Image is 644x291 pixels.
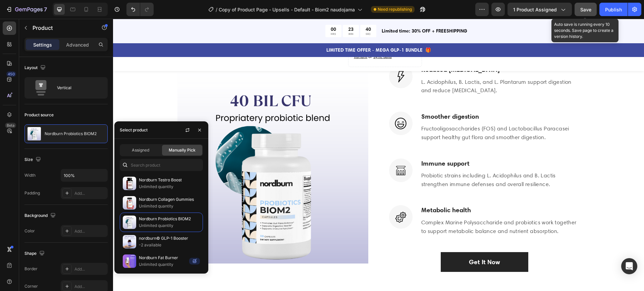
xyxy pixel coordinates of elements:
p: Advanced [66,41,89,48]
img: product feature img [28,127,41,140]
div: Vertical [57,80,98,96]
div: Padding [24,190,40,196]
div: Open Intercom Messenger [621,258,637,274]
p: Unlimited quantity [139,222,200,229]
img: collections [123,235,136,248]
div: Size [24,155,42,164]
div: Layout [24,63,47,72]
img: collections [123,254,136,268]
div: Width [24,172,36,178]
div: Undo/Redo [126,3,154,16]
h3: Smoother digestion [308,93,467,103]
span: 1 product assigned [513,6,557,13]
button: 7 [3,3,50,16]
h3: Immune support [308,140,467,150]
span: Copy of Product Page - Upsells - Default - Biom2 naudojama [219,6,355,13]
iframe: Design area [113,19,644,291]
p: Unlimited quantity [139,203,200,210]
p: Complex Marine Polysaccharide and probiotics work together to support metabolic balance and nutri... [308,199,466,217]
p: Unlimited quantity [139,261,186,268]
p: Settings [33,41,52,48]
p: L. Acidophilus, B. Lactis, and L. Plantarum support digestion and reduce [MEDICAL_DATA]. [308,59,466,76]
p: Nordburn Fat Burner [139,254,186,261]
div: Background [24,211,57,220]
p: Unlimited quantity [139,183,200,190]
div: Product source [24,112,54,118]
div: 450 [6,71,16,77]
p: Nordburn Testro Boost [139,177,200,183]
button: Save [575,3,597,16]
input: Auto [61,169,107,181]
button: 1 product assigned [507,3,572,16]
div: Add... [74,284,106,290]
div: Add... [74,266,106,272]
p: -2 available [139,242,200,248]
div: Publish [605,6,622,13]
span: Assigned [132,147,149,153]
button: Publish [599,3,628,16]
img: collections [123,196,136,210]
span: Need republishing [378,6,412,12]
span: Manually Pick [169,147,196,153]
div: Corner [24,283,38,289]
button: Get It Now [328,233,415,253]
img: collections [123,216,136,229]
div: Beta [5,123,16,128]
div: Border [24,266,38,272]
p: Nordburn Probiotics BIOM2 [139,216,200,222]
div: Select product [120,127,148,133]
p: Product [33,24,90,32]
strong: Metabolic health [308,187,358,195]
div: Get It Now [356,238,387,248]
p: Fructooligosaccharides (FOS) and Lactobacillus Paracasei support healthy gut flora and smoother d... [308,106,466,123]
input: Search in Settings & Advanced [120,159,203,171]
div: Add... [74,228,106,234]
div: Color [24,228,35,234]
div: Add... [74,190,106,196]
p: Nordburn Collagen Gummies [139,196,200,203]
div: Shape [24,249,46,258]
p: 7 [44,5,47,13]
p: Nordburn Probiotics BIOM2 [45,131,97,136]
p: nordburn© GLP-1 Booster [139,235,200,242]
p: Probiotic strains including L. Acidophilus and B. Lactis strengthen immune defenses and overall r... [308,153,466,170]
span: Save [580,7,591,12]
img: collections [123,177,136,190]
span: / [216,6,217,13]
